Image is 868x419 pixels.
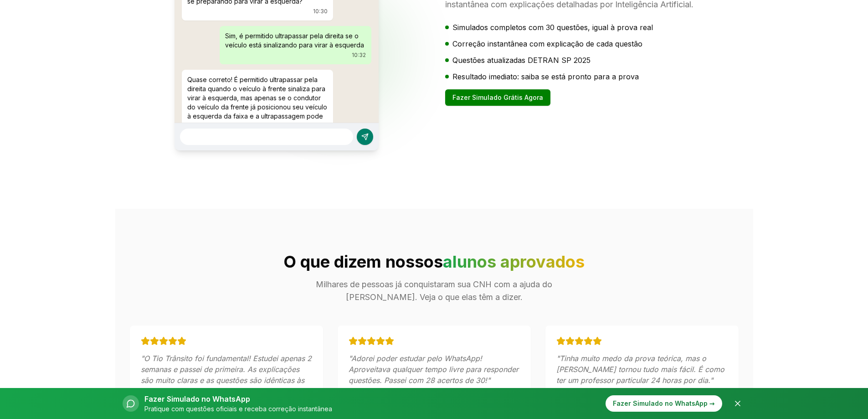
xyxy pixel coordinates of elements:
[144,393,332,404] p: Fazer Simulado no WhatsApp
[443,252,585,272] span: alunos aprovados
[452,71,639,82] span: Resultado imediato: saiba se está pronto para a prova
[123,393,722,414] button: Fazer Simulado no WhatsAppPratique com questões oficiais e receba correção instantâneaFazer Simul...
[729,395,746,412] button: Fechar
[445,93,550,102] a: Fazer Simulado Grátis Agora
[225,31,366,50] p: Sim, é permitido ultrapassar pela direita se o veículo está sinalizando para virar à esquerda
[445,89,550,106] button: Fazer Simulado Grátis Agora
[144,404,332,414] p: Pratique com questões oficiais e receba correção instantânea
[281,278,587,304] p: Milhares de pessoas já conquistaram sua CNH com a ajuda do [PERSON_NAME]. Veja o que elas têm a d...
[556,353,728,386] p: " Tinha muito medo da prova teórica, mas o [PERSON_NAME] tornou tudo mais fácil. É como ter um pr...
[349,353,520,386] p: " Adorei poder estudar pelo WhatsApp! Aproveitava qualquer tempo livre para responder questões. P...
[130,253,739,271] h2: O que dizem nossos
[225,52,366,59] p: 10:32
[187,8,328,15] p: 10:30
[606,395,722,412] div: Fazer Simulado no WhatsApp →
[452,22,653,33] span: Simulados completos com 30 questões, igual à prova real
[452,55,591,66] span: Questões atualizadas DETRAN SP 2025
[141,353,312,397] p: " O Tio Trânsito foi fundamental! Estudei apenas 2 semanas e passei de primeira. As explicações s...
[452,38,642,49] span: Correção instantânea com explicação de cada questão
[187,75,328,157] p: Quase correto! É permitido ultrapassar pela direita quando o veículo à frente sinaliza para virar...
